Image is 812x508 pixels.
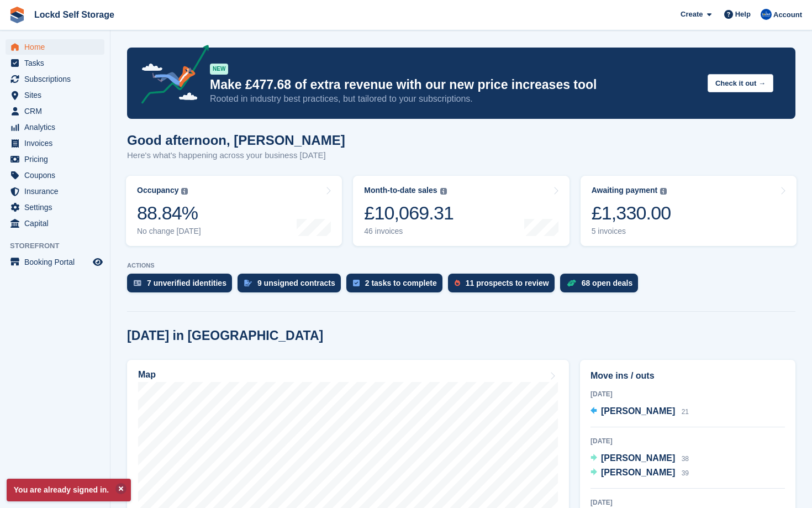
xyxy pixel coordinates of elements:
div: 68 open deals [582,279,633,287]
span: Invoices [24,135,91,151]
span: Storefront [10,240,110,252]
div: 2 tasks to complete [365,279,437,287]
a: menu [6,151,104,167]
a: 11 prospects to review [448,274,560,298]
img: task-75834270c22a3079a89374b754ae025e5fb1db73e45f91037f5363f120a921f8.svg [353,280,360,286]
span: Settings [24,200,91,215]
span: Create [681,9,703,20]
img: icon-info-grey-7440780725fd019a000dd9b08b2336e03edf1995a4989e88bcd33f0948082b44.svg [440,188,447,195]
div: [DATE] [590,436,785,446]
a: menu [6,71,104,87]
div: Occupancy [137,186,178,195]
div: Awaiting payment [592,186,658,195]
button: Check it out → [708,74,773,92]
div: £10,069.31 [364,202,454,224]
a: [PERSON_NAME] 38 [590,452,689,466]
img: icon-info-grey-7440780725fd019a000dd9b08b2336e03edf1995a4989e88bcd33f0948082b44.svg [660,188,667,195]
a: menu [6,167,104,183]
img: prospect-51fa495bee0391a8d652442698ab0144808aea92771e9ea1ae160a38d050c398.svg [455,280,460,286]
a: 68 open deals [560,274,644,298]
a: menu [6,39,104,55]
div: No change [DATE] [137,227,201,236]
a: menu [6,55,104,71]
div: 88.84% [137,202,201,224]
a: Preview store [91,255,104,269]
p: Make £477.68 of extra revenue with our new price increases tool [210,77,699,93]
img: verify_identity-adf6edd0f0f0b5bbfe63781bf79b02c33cf7c696d77639b501bdc392416b5a36.svg [134,280,141,286]
a: [PERSON_NAME] 39 [590,466,689,480]
a: [PERSON_NAME] 21 [590,405,689,419]
span: Sites [24,87,91,103]
a: menu [6,135,104,151]
span: CRM [24,103,91,119]
span: [PERSON_NAME] [601,468,675,477]
img: stora-icon-8386f47178a22dfd0bd8f6a31ec36ba5ce8667c1dd55bd0f319d3a0aa187defe.svg [9,7,25,23]
p: Here's what's happening across your business [DATE] [127,149,345,162]
div: £1,330.00 [592,202,671,224]
img: deal-1b604bf984904fb50ccaf53a9ad4b4a5d6e5aea283cecdc64d6e3604feb123c2.svg [567,279,576,287]
a: menu [6,200,104,215]
a: menu [6,216,104,231]
p: You are already signed in. [7,479,131,501]
span: Capital [24,216,91,231]
a: Awaiting payment £1,330.00 5 invoices [581,176,797,246]
span: 39 [682,469,689,477]
span: Tasks [24,55,91,71]
span: Pricing [24,151,91,167]
div: 5 invoices [592,227,671,236]
a: menu [6,119,104,135]
span: [PERSON_NAME] [601,453,675,463]
span: Analytics [24,119,91,135]
p: ACTIONS [127,262,795,269]
span: Subscriptions [24,71,91,87]
span: [PERSON_NAME] [601,406,675,416]
span: Home [24,39,91,55]
a: menu [6,103,104,119]
a: Occupancy 88.84% No change [DATE] [126,176,342,246]
img: Jonny Bleach [761,9,772,20]
a: Lockd Self Storage [30,6,119,24]
a: 2 tasks to complete [346,274,448,298]
a: 7 unverified identities [127,274,238,298]
h2: Map [138,370,156,380]
div: 11 prospects to review [466,279,549,287]
img: contract_signature_icon-13c848040528278c33f63329250d36e43548de30e8caae1d1a13099fd9432cc5.svg [244,280,252,286]
a: menu [6,87,104,103]
div: 9 unsigned contracts [257,279,335,287]
img: price-adjustments-announcement-icon-8257ccfd72463d97f412b2fc003d46551f7dbcb40ab6d574587a9cd5c0d94... [132,45,209,108]
span: Coupons [24,167,91,183]
div: [DATE] [590,497,785,507]
div: [DATE] [590,389,785,399]
span: Booking Portal [24,254,91,270]
span: Help [735,9,751,20]
div: 46 invoices [364,227,454,236]
h2: [DATE] in [GEOGRAPHIC_DATA] [127,328,323,343]
a: 9 unsigned contracts [238,274,346,298]
a: menu [6,184,104,199]
div: Month-to-date sales [364,186,437,195]
div: NEW [210,64,228,75]
img: icon-info-grey-7440780725fd019a000dd9b08b2336e03edf1995a4989e88bcd33f0948082b44.svg [181,188,188,195]
h2: Move ins / outs [590,369,785,383]
a: menu [6,254,104,270]
a: Month-to-date sales £10,069.31 46 invoices [353,176,569,246]
span: 38 [682,455,689,463]
h1: Good afternoon, [PERSON_NAME] [127,133,345,148]
p: Rooted in industry best practices, but tailored to your subscriptions. [210,93,699,105]
div: 7 unverified identities [147,279,226,287]
span: 21 [682,408,689,416]
span: Account [773,9,802,20]
span: Insurance [24,184,91,199]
